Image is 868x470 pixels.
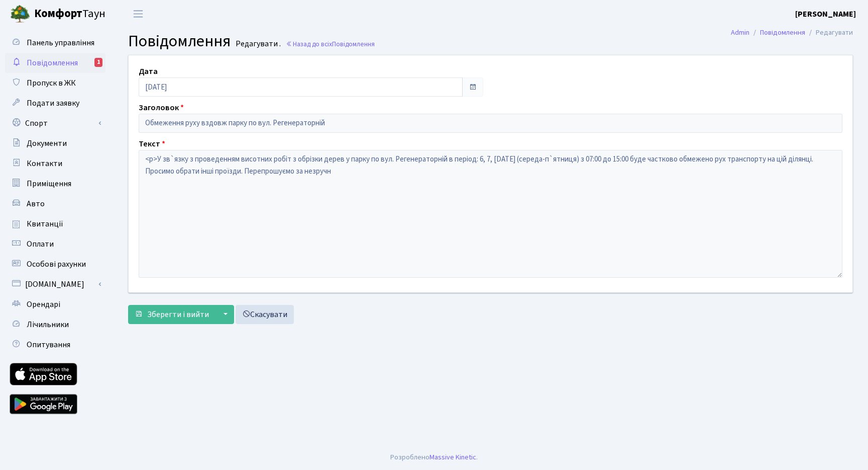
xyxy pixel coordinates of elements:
[27,138,67,149] span: Документи
[34,6,105,23] span: Таун
[731,27,749,38] a: Admin
[27,339,70,350] span: Опитування
[27,218,63,229] span: Квитанції
[5,194,105,214] a: Авто
[5,73,105,93] a: Пропуск в ЖК
[10,4,30,24] img: logo.png
[795,8,856,20] a: [PERSON_NAME]
[716,22,868,43] nav: breadcrumb
[27,57,78,68] span: Повідомлення
[147,309,209,320] span: Зберегти і вийти
[760,27,805,38] a: Повідомлення
[5,113,105,133] a: Спорт
[236,305,294,324] a: Скасувати
[5,315,105,335] a: Лічильники
[27,198,45,209] span: Авто
[805,27,853,38] li: Редагувати
[139,150,842,278] textarea: <p>У зв`язку з проведенням висотних робіт з обрізки дерев у парку по вул. Регенераторній в період...
[5,214,105,234] a: Квитанції
[27,77,76,89] span: Пропуск в ЖК
[128,305,215,324] button: Зберегти і вийти
[27,319,69,330] span: Лічильники
[27,239,54,250] span: Оплати
[795,9,856,20] b: [PERSON_NAME]
[27,259,86,270] span: Особові рахунки
[429,452,476,462] a: Massive Kinetic
[94,58,102,67] div: 1
[5,294,105,315] a: Орендарі
[332,39,375,49] span: Повідомлення
[5,53,105,73] a: Повідомлення1
[27,37,94,48] span: Панель управління
[286,39,375,49] a: Назад до всіхПовідомлення
[128,30,231,53] span: Повідомлення
[126,6,151,22] button: Переключити навігацію
[27,158,62,169] span: Контакти
[5,234,105,254] a: Оплати
[139,138,165,150] label: Текст
[5,153,105,174] a: Контакти
[5,174,105,194] a: Приміщення
[5,254,105,274] a: Особові рахунки
[5,33,105,53] a: Панель управління
[27,98,79,109] span: Подати заявку
[5,335,105,355] a: Опитування
[27,299,60,310] span: Орендарі
[234,39,281,49] small: Редагувати .
[5,93,105,113] a: Подати заявку
[139,65,158,77] label: Дата
[5,133,105,153] a: Документи
[27,178,71,189] span: Приміщення
[5,274,105,294] a: [DOMAIN_NAME]
[139,102,184,114] label: Заголовок
[390,452,478,463] div: Розроблено .
[34,6,82,22] b: Комфорт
